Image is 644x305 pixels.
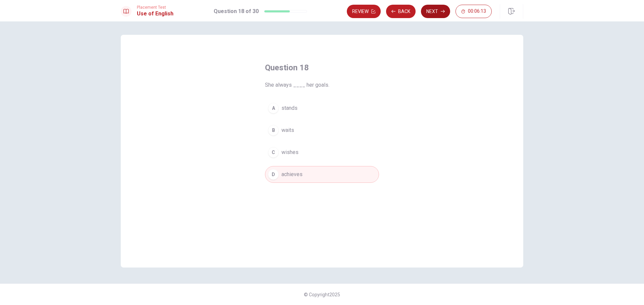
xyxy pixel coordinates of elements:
button: Next [421,5,450,18]
h1: Question 18 of 30 [214,7,259,15]
span: She always ____ her goals. [265,81,379,89]
button: Bwaits [265,122,379,139]
button: 00:06:13 [455,5,492,18]
div: A [268,103,279,113]
button: Astands [265,100,379,117]
span: Placement Test [137,5,173,10]
div: B [268,125,279,136]
span: © Copyright 2025 [304,292,340,297]
button: Back [386,5,416,18]
button: Review [347,5,381,18]
span: 00:06:13 [468,9,486,14]
span: wishes [281,148,299,156]
div: C [268,147,279,158]
h4: Question 18 [265,62,379,73]
button: Dachieves [265,166,379,183]
div: D [268,169,279,180]
span: achieves [281,170,303,178]
button: Cwishes [265,144,379,161]
span: stands [281,104,298,112]
h1: Use of English [137,10,173,18]
span: waits [281,126,294,134]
